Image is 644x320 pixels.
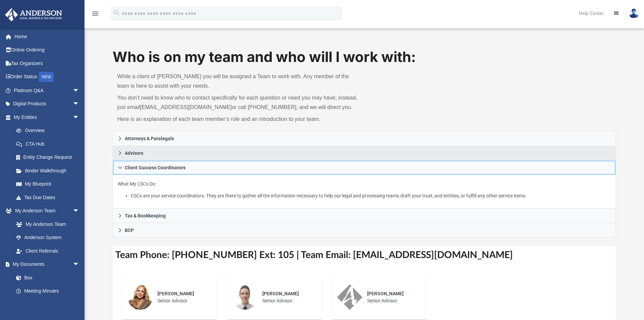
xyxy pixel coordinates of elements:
a: Home [5,30,90,43]
a: Digital Productsarrow_drop_down [5,97,90,111]
p: What My CSCs Do: [118,180,611,200]
p: While a client of [PERSON_NAME] you will be assigned a Team to work with. Any member of the team ... [117,72,360,91]
span: [PERSON_NAME] [262,291,299,296]
a: menu [91,13,99,18]
img: Bookkeeper Pic [232,284,258,310]
p: You don’t need to know who to contact specifically for each question or need you may have; instea... [117,93,360,112]
div: Senior Advisor [362,285,422,309]
a: Platinum Q&Aarrow_drop_down [5,84,90,97]
a: [EMAIL_ADDRESS][DOMAIN_NAME] [140,104,232,110]
h1: Who is on my team and who will I work with: [113,47,616,67]
a: Box [9,271,83,284]
span: arrow_drop_down [73,110,86,124]
span: arrow_drop_down [73,204,86,218]
span: arrow_drop_down [73,258,86,272]
a: Anderson System [9,231,86,244]
img: Anderson Advisors Platinum Portal [3,8,64,21]
a: Meeting Minutes [9,284,86,298]
span: [PERSON_NAME] [367,291,404,296]
a: Order StatusNEW [5,70,90,84]
span: BCP [125,228,134,233]
a: Tax & Bookkeeping [113,209,616,223]
img: Senior Advisor Pic [127,284,153,310]
img: Bookkeeper Pic [337,284,362,310]
span: Advisors [125,151,143,155]
span: arrow_drop_down [73,84,86,98]
a: Tax Organizers [5,57,90,70]
a: CTA Hub [9,137,90,151]
i: search [113,9,120,17]
span: arrow_drop_down [73,97,86,111]
a: Client Referrals [9,244,86,258]
div: Client Success Coordinators [113,175,616,209]
a: My Anderson Teamarrow_drop_down [5,204,86,218]
div: Senior Advisor [258,285,317,309]
div: NEW [39,72,54,82]
a: My Anderson Team [9,217,83,231]
a: My Documentsarrow_drop_down [5,258,86,271]
img: User Pic [629,8,639,18]
a: Client Success Coordinators [113,161,616,175]
a: Overview [9,124,90,137]
a: My Blueprint [9,177,86,191]
span: Tax & Bookkeeping [125,213,166,218]
a: Attorneys & Paralegals [113,131,616,146]
span: Client Success Coordinators [125,165,186,170]
a: Online Ordering [5,43,90,57]
i: menu [91,9,99,18]
li: CSCs are your service coordinators. They are there to gather all the information necessary to hel... [131,192,611,200]
a: My Entitiesarrow_drop_down [5,110,90,124]
p: Here is an explanation of each team member’s role and an introduction to your team. [117,114,360,124]
a: Entity Change Request [9,151,90,164]
h3: Team Phone: [PHONE_NUMBER] Ext: 105 | Team Email: [EMAIL_ADDRESS][DOMAIN_NAME] [113,246,616,264]
span: [PERSON_NAME] [158,291,194,296]
a: Binder Walkthrough [9,164,90,177]
div: Senior Advisor [153,285,212,309]
a: Tax Due Dates [9,191,90,204]
span: Attorneys & Paralegals [125,136,174,141]
a: Advisors [113,146,616,161]
a: BCP [113,223,616,238]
